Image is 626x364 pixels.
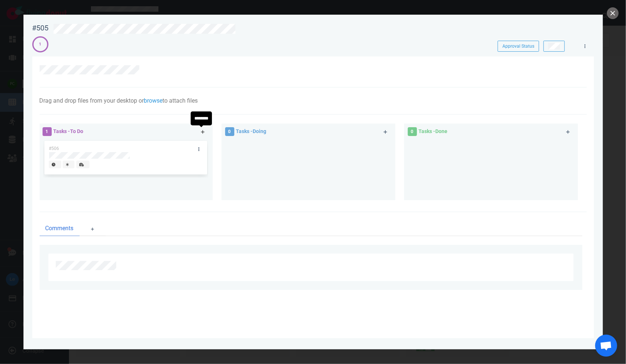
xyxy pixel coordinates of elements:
button: close [607,7,619,19]
span: Comments [45,224,74,233]
button: Approval Status [498,41,539,52]
div: #505 [32,23,49,33]
span: #506 [49,146,59,151]
span: 0 [408,127,417,136]
span: Tasks - To Do [54,128,84,134]
span: 1 [43,127,52,136]
span: to attach files [163,97,198,104]
a: browse [144,97,163,104]
span: Drag and drop files from your desktop or [40,97,144,104]
span: 0 [225,127,234,136]
div: 1 [39,41,41,48]
span: Tasks - Done [419,128,448,134]
div: Open de chat [595,335,617,357]
span: Tasks - Doing [236,128,267,134]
